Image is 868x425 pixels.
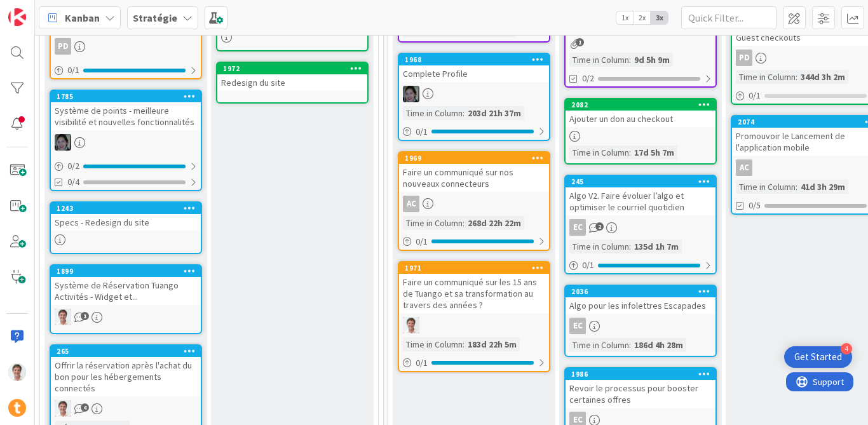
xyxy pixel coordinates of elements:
[27,2,58,17] span: Support
[797,70,848,84] div: 344d 3h 2m
[399,152,549,192] div: 1969Faire un communiqué sur nos nouveaux connecteurs
[403,337,463,351] div: Time in Column
[67,175,79,189] span: 0/4
[217,63,367,91] div: 1972Redesign du site
[55,400,71,417] img: JG
[566,99,715,111] div: 2082
[399,54,549,65] div: 1968
[569,145,629,159] div: Time in Column
[399,262,549,274] div: 1971
[399,164,549,192] div: Faire un communiqué sur nos nouveaux connecteurs
[582,72,594,85] span: 0/2
[465,337,520,351] div: 183d 22h 5m
[736,70,796,84] div: Time in Column
[465,106,524,120] div: 203d 21h 37m
[566,297,715,314] div: Algo pour les infolettres Escapades
[463,337,465,351] span: :
[629,53,631,67] span: :
[399,65,549,82] div: Complete Profile
[81,312,89,320] span: 1
[631,239,682,253] div: 135d 1h 7m
[51,266,201,277] div: 1899
[399,317,549,334] div: JG
[571,370,715,379] div: 1986
[403,196,419,212] div: AC
[566,368,715,408] div: 1986Revoir le processus pour booster certaines offres
[51,203,201,231] div: 1243Specs - Redesign du site
[217,74,367,91] div: Redesign du site
[67,64,79,77] span: 0 / 1
[629,239,631,253] span: :
[403,86,419,102] img: AA
[631,53,673,67] div: 9d 5h 9m
[629,145,631,159] span: :
[634,11,651,24] span: 2x
[217,63,367,74] div: 1972
[582,259,594,272] span: 0 / 1
[57,267,201,276] div: 1899
[51,277,201,305] div: Système de Réservation Tuango Activités - Widget et...
[463,106,465,120] span: :
[569,318,586,334] div: EC
[749,199,761,212] span: 0/5
[749,89,761,102] span: 0 / 1
[51,38,201,55] div: PD
[399,86,549,102] div: AA
[55,38,71,55] div: PD
[51,91,201,102] div: 1785
[571,177,715,186] div: 245
[405,55,549,64] div: 1968
[51,346,201,357] div: 265
[736,159,752,176] div: AC
[566,187,715,215] div: Algo V2. Faire évoluer l’algo et optimiser le courriel quotidien
[631,338,686,352] div: 186d 4h 28m
[784,346,852,368] div: Open Get Started checklist, remaining modules: 4
[416,235,428,248] span: 0 / 1
[841,343,852,354] div: 4
[8,8,26,26] img: Visit kanbanzone.com
[51,266,201,305] div: 1899Système de Réservation Tuango Activités - Widget et...
[403,106,463,120] div: Time in Column
[416,356,428,370] span: 0 / 1
[67,159,79,173] span: 0 / 2
[571,100,715,109] div: 2082
[794,351,842,363] div: Get Started
[55,134,71,151] img: AA
[51,214,201,231] div: Specs - Redesign du site
[55,309,71,325] img: JG
[51,346,201,396] div: 265Offrir la réservation après l'achat du bon pour les hébergements connectés
[569,219,586,236] div: EC
[399,54,549,82] div: 1968Complete Profile
[595,222,604,231] span: 2
[651,11,668,24] span: 3x
[51,400,201,417] div: JG
[51,203,201,214] div: 1243
[566,99,715,127] div: 2082Ajouter un don au checkout
[566,368,715,380] div: 1986
[399,262,549,313] div: 1971Faire un communiqué sur les 15 ans de Tuango et sa transformation au travers des années ?
[57,347,201,356] div: 265
[65,10,100,25] span: Kanban
[797,180,848,194] div: 41d 3h 29m
[566,176,715,215] div: 245Algo V2. Faire évoluer l’algo et optimiser le courriel quotidien
[566,286,715,314] div: 2036Algo pour les infolettres Escapades
[566,219,715,236] div: EC
[57,92,201,101] div: 1785
[8,363,26,381] img: JG
[399,274,549,313] div: Faire un communiqué sur les 15 ans de Tuango et sa transformation au travers des années ?
[405,154,549,163] div: 1969
[566,176,715,187] div: 245
[736,180,796,194] div: Time in Column
[399,196,549,212] div: AC
[796,70,797,84] span: :
[465,216,524,230] div: 268d 22h 22m
[569,338,629,352] div: Time in Column
[631,145,677,159] div: 17d 5h 7m
[223,64,367,73] div: 1972
[796,180,797,194] span: :
[576,38,584,46] span: 1
[399,355,549,371] div: 0/1
[57,204,201,213] div: 1243
[566,380,715,408] div: Revoir le processus pour booster certaines offres
[81,403,89,412] span: 4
